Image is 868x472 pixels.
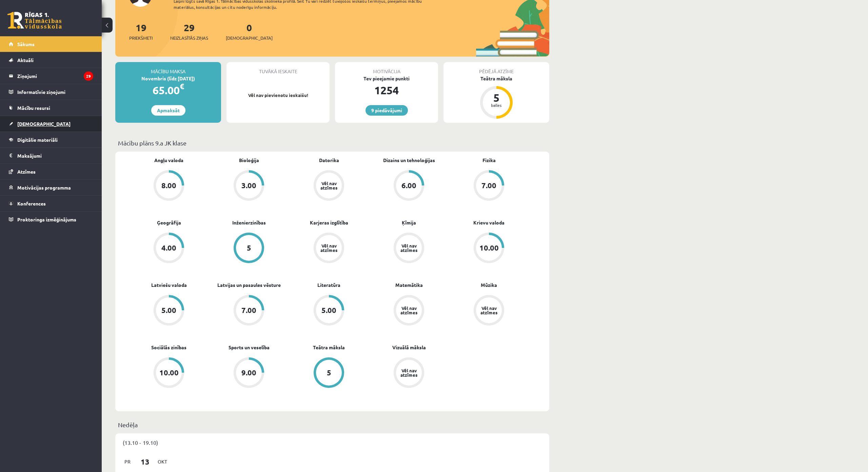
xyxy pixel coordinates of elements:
[319,157,339,164] a: Datorika
[9,180,93,195] a: Motivācijas programma
[17,68,93,84] legend: Ziņojumi
[486,92,507,103] div: 5
[369,357,449,389] a: Vēl nav atzīmes
[9,164,93,179] a: Atzīmes
[120,456,135,467] span: Pr
[180,81,184,91] span: €
[479,306,498,315] div: Vēl nav atzīmes
[161,182,176,189] div: 8.00
[17,57,34,63] span: Aktuāli
[17,216,76,222] span: Proktoringa izmēģinājums
[226,35,273,41] span: [DEMOGRAPHIC_DATA]
[481,281,497,289] a: Mūzika
[209,233,289,264] a: 5
[241,182,256,189] div: 3.00
[241,369,256,376] div: 9.00
[135,456,156,467] span: 13
[482,157,496,164] a: Fizika
[335,75,438,82] div: Tev pieejamie punkti
[401,182,416,189] div: 6.00
[449,170,529,202] a: 7.00
[129,357,209,389] a: 10.00
[84,72,93,81] i: 29
[161,244,176,252] div: 4.00
[17,148,93,163] legend: Maksājumi
[209,170,289,202] a: 3.00
[151,281,187,289] a: Latviešu valoda
[7,12,62,29] a: Rīgas 1. Tālmācības vidusskola
[217,281,281,289] a: Latvijas un pasaules vēsture
[399,306,418,315] div: Vēl nav atzīmes
[129,170,209,202] a: 8.00
[9,100,93,116] a: Mācību resursi
[9,196,93,211] a: Konferences
[129,233,209,264] a: 4.00
[327,369,331,376] div: 5
[481,182,496,189] div: 7.00
[317,281,340,289] a: Literatūra
[118,420,547,429] p: Nedēļa
[232,219,266,226] a: Inženierzinības
[229,344,270,351] a: Sports un veselība
[335,82,438,98] div: 1254
[151,105,185,116] a: Apmaksāt
[226,62,330,75] div: Tuvākā ieskaite
[383,157,435,164] a: Dizains un tehnoloģijas
[395,281,423,289] a: Matemātika
[157,219,181,226] a: Ģeogrāfija
[115,75,221,82] div: Novembris (līdz [DATE])
[226,21,273,41] a: 0[DEMOGRAPHIC_DATA]
[443,75,549,82] div: Teātra māksla
[115,433,549,452] div: (13.10 - 19.10)
[9,84,93,100] a: Informatīvie ziņojumi
[129,35,153,41] span: Priekšmeti
[313,344,345,351] a: Teātra māksla
[9,132,93,147] a: Digitālie materiāli
[230,92,326,99] p: Vēl nav pievienotu ieskaišu!
[366,105,408,116] a: 9 piedāvājumi
[9,36,93,52] a: Sākums
[17,137,58,143] span: Digitālie materiāli
[9,116,93,132] a: [DEMOGRAPHIC_DATA]
[241,307,256,314] div: 7.00
[473,219,505,226] a: Krievu valoda
[17,121,71,127] span: [DEMOGRAPHIC_DATA]
[369,295,449,327] a: Vēl nav atzīmes
[247,244,251,252] div: 5
[335,62,438,75] div: Motivācija
[17,184,71,191] span: Motivācijas programma
[319,181,338,190] div: Vēl nav atzīmes
[289,170,369,202] a: Vēl nav atzīmes
[289,357,369,389] a: 5
[9,68,93,84] a: Ziņojumi29
[310,219,348,226] a: Karjeras izglītība
[479,244,499,252] div: 10.00
[443,75,549,120] a: Teātra māksla 5 balles
[17,200,46,206] span: Konferences
[319,243,338,252] div: Vēl nav atzīmes
[118,138,547,147] p: Mācību plāns 9.a JK klase
[151,344,186,351] a: Sociālās zinības
[392,344,426,351] a: Vizuālā māksla
[9,212,93,227] a: Proktoringa izmēģinājums
[155,456,170,467] span: Okt
[289,295,369,327] a: 5.00
[402,219,416,226] a: Ķīmija
[154,157,183,164] a: Angļu valoda
[399,368,418,377] div: Vēl nav atzīmes
[9,148,93,163] a: Maksājumi
[9,52,93,68] a: Aktuāli
[17,41,35,47] span: Sākums
[17,169,36,175] span: Atzīmes
[486,103,507,107] div: balles
[321,307,336,314] div: 5.00
[129,21,153,41] a: 19Priekšmeti
[115,82,221,98] div: 65.00
[239,157,259,164] a: Bioloģija
[115,62,221,75] div: Mācību maksa
[161,307,176,314] div: 5.00
[289,233,369,264] a: Vēl nav atzīmes
[443,62,549,75] div: Pēdējā atzīme
[449,295,529,327] a: Vēl nav atzīmes
[159,369,179,376] div: 10.00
